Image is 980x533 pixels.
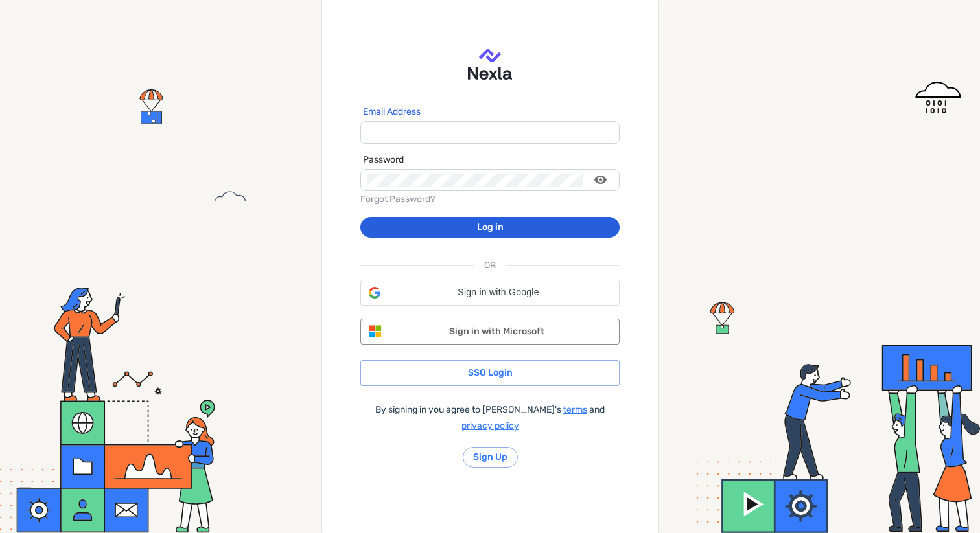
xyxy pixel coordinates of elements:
[360,217,620,238] button: Log in
[360,280,620,306] div: Sign in with Google
[360,360,620,386] div: SSO Login
[386,284,611,301] span: Sign in with Google
[374,323,619,339] div: Sign in with Microsoft
[360,402,620,434] div: By signing in you agree to [PERSON_NAME]'s and
[463,447,518,468] button: Sign Up
[360,194,435,205] a: Forgot Password?
[363,106,421,119] label: Email Address
[363,153,404,166] label: Password
[473,451,507,464] a: Sign Up
[461,420,519,431] a: privacy policy
[563,404,587,415] a: terms
[484,257,496,273] span: OR
[468,49,511,80] img: logo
